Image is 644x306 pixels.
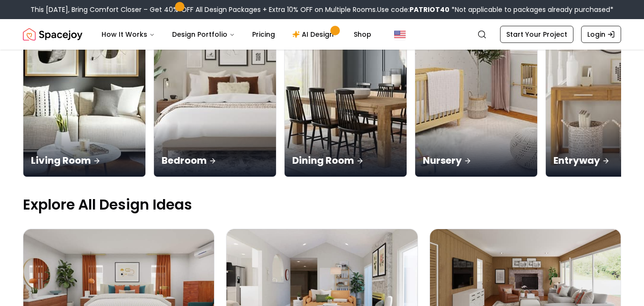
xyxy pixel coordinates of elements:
p: Explore All Design Ideas [23,196,621,213]
a: Spacejoy [23,25,82,44]
a: Pricing [245,25,283,44]
img: Spacejoy Logo [23,25,82,44]
img: United States [394,29,406,40]
p: Nursery [423,154,530,167]
nav: Main [94,25,379,44]
b: PATRIOT40 [409,5,450,14]
button: Design Portfolio [164,25,243,44]
a: Start Your Project [500,26,573,43]
p: Bedroom [162,154,268,167]
span: *Not applicable to packages already purchased* [450,5,613,14]
button: How It Works [94,25,163,44]
nav: Global [23,19,621,50]
span: Use code: [377,5,450,14]
p: Living Room [31,154,138,167]
a: Shop [346,25,379,44]
a: Login [581,26,621,43]
div: This [DATE], Bring Comfort Closer – Get 40% OFF All Design Packages + Extra 10% OFF on Multiple R... [31,5,613,14]
a: AI Design [285,25,344,44]
p: Dining Room [292,154,399,167]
